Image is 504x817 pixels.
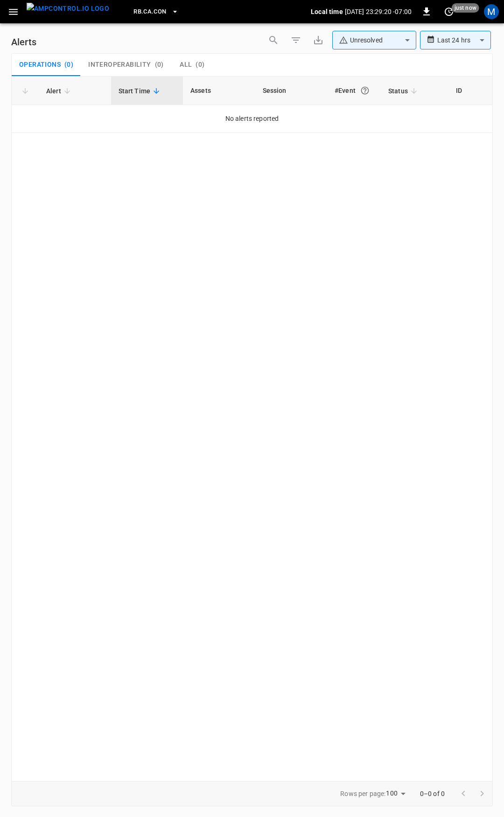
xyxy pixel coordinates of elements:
[340,789,385,798] p: Rows per page:
[196,61,204,69] span: ( 0 )
[420,789,445,798] p: 0–0 of 0
[311,7,343,16] p: Local time
[339,35,401,45] div: Unresolved
[484,4,499,19] div: profile-icon
[255,77,328,105] th: Session
[345,7,412,16] p: [DATE] 23:29:20 -07:00
[19,61,61,69] span: Operations
[357,82,373,99] button: An event is a single occurrence of an issue. An alert groups related events for the same asset, m...
[11,35,36,49] h6: Alerts
[388,85,420,97] span: Status
[155,61,164,69] span: ( 0 )
[437,31,491,49] div: Last 24 hrs
[180,61,192,69] span: All
[133,7,166,17] span: RB.CA.CON
[88,61,151,69] span: Interoperability
[452,3,479,13] span: just now
[12,105,492,133] td: No alerts reported
[119,85,163,97] span: Start Time
[46,85,73,97] span: Alert
[130,3,182,21] button: RB.CA.CON
[441,4,456,19] button: set refresh interval
[335,82,373,99] div: #Event
[183,77,255,105] th: Assets
[386,787,408,800] div: 100
[27,3,109,14] img: ampcontrol.io logo
[64,61,73,69] span: ( 0 )
[448,77,492,105] th: ID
